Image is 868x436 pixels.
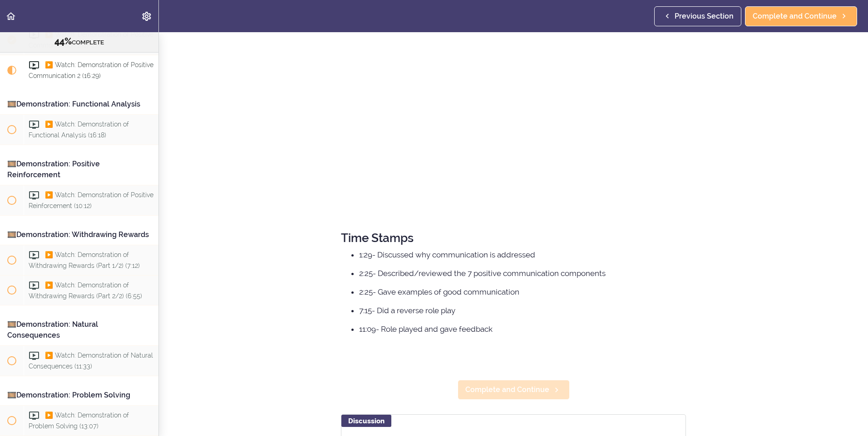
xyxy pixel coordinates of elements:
span: ▶️ Watch: Demonstration of Natural Consequences (11:33) [29,352,153,370]
li: 7:15- Did a reverse role play [359,305,686,316]
li: 2:25- Described/reviewed the 7 positive communication components [359,267,686,279]
li: 1:29- Discussed why communication is addressed [359,249,686,261]
svg: Settings Menu [141,11,152,22]
span: Complete and Continue [753,11,837,22]
span: ▶️ Watch: Demonstration of Withdrawing Rewards (Part 2/2) (6:55) [29,281,142,299]
div: COMPLETE [11,36,147,48]
span: ▶️ Watch: Demonstration of Positive Communication 2 (16:29) [29,61,153,79]
a: Previous Section [654,6,741,26]
svg: Back to course curriculum [5,11,16,22]
a: Complete and Continue [458,380,570,400]
span: ▶️ Watch: Demonstration of Functional Analysis (16:18) [29,121,129,138]
span: 44% [54,36,72,47]
span: ▶️ Watch: Demonstration of Problem Solving (13:07) [29,412,129,430]
span: Previous Section [675,11,734,22]
span: Complete and Continue [465,384,549,395]
div: Discussion [341,415,391,427]
span: ▶️ Watch: Demonstration of Positive Reinforcement (10:12) [29,191,153,209]
a: Complete and Continue [745,6,857,26]
h2: Time Stamps [341,232,686,245]
li: 11:09- Role played and gave feedback [359,323,686,335]
span: ▶️ Watch: Demonstration of Withdrawing Rewards (Part 1/2) (7:12) [29,251,140,269]
iframe: Video Player [341,15,686,209]
li: 2:25- Gave examples of good communication [359,286,686,298]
